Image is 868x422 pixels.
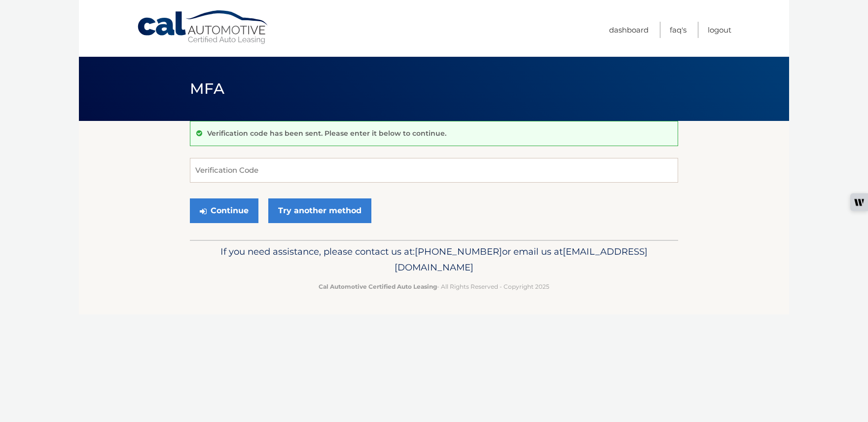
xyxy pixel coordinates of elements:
input: Verification Code [190,158,678,183]
button: Continue [190,198,258,223]
p: Verification code has been sent. Please enter it below to continue. [207,129,446,138]
span: MFA [190,79,224,98]
span: [PHONE_NUMBER] [415,246,502,257]
a: Cal Automotive [137,10,270,45]
a: Dashboard [609,22,649,38]
strong: Cal Automotive Certified Auto Leasing [319,283,437,290]
a: FAQ's [670,22,687,38]
p: - All Rights Reserved - Copyright 2025 [196,281,672,292]
a: Logout [708,22,731,38]
p: If you need assistance, please contact us at: or email us at [196,244,672,275]
a: Try another method [268,198,371,223]
span: [EMAIL_ADDRESS][DOMAIN_NAME] [395,246,648,273]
